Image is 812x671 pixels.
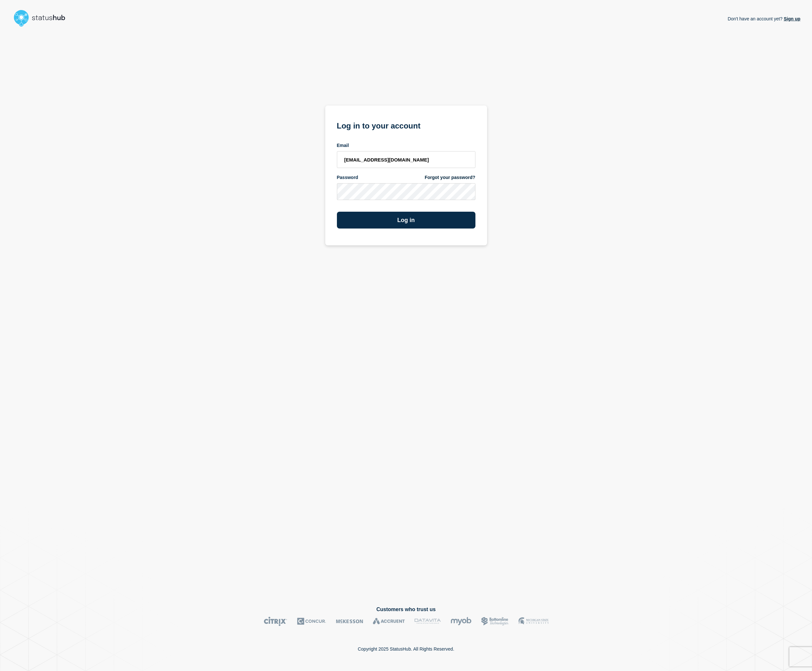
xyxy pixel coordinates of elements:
[12,607,800,612] h2: Customers who trust us
[425,174,475,181] a: Forgot your password?
[337,142,349,149] span: Email
[450,617,472,626] img: myob logo
[264,617,287,626] img: Citrix logo
[373,617,405,626] img: Accruent logo
[783,16,800,21] a: Sign up
[337,212,475,229] button: Log in
[337,119,475,131] h1: Log in to your account
[297,617,326,626] img: Concur logo
[358,646,454,652] p: Copyright 2025 StatusHub. All Rights Reserved.
[336,617,363,626] img: McKesson logo
[12,8,73,28] img: StatusHub logo
[728,11,800,27] p: Don't have an account yet?
[415,617,441,626] img: DataVita logo
[337,183,475,200] input: password input
[337,151,475,168] input: email input
[481,617,509,626] img: Bottomline logo
[518,617,549,626] img: MSU logo
[337,174,358,181] span: Password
